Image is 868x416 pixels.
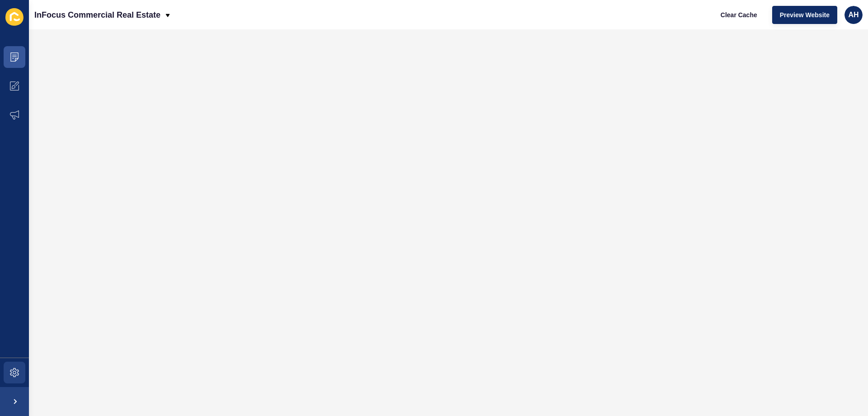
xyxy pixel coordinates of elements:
p: InFocus Commercial Real Estate [34,4,160,26]
span: Preview Website [780,10,830,19]
button: Clear Cache [713,6,765,24]
span: AH [848,10,859,19]
button: Preview Website [772,6,837,24]
span: Clear Cache [721,10,757,19]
